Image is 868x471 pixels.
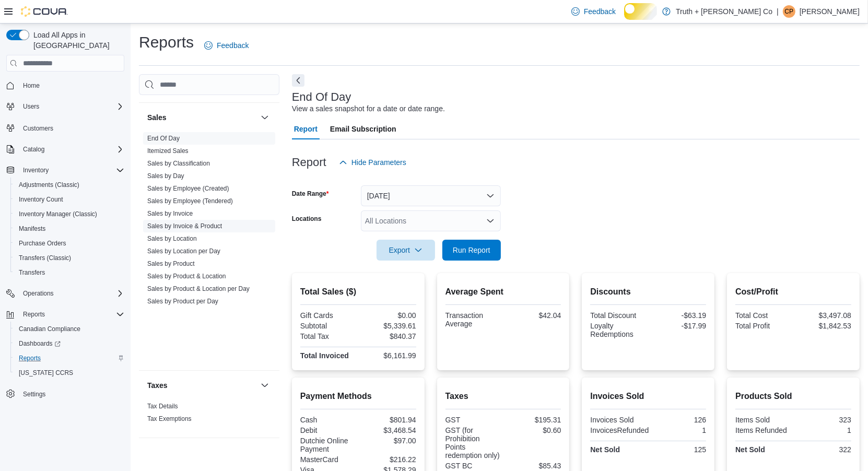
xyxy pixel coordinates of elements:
button: Catalog [19,143,49,156]
button: Operations [19,287,58,300]
a: Sales by Location [147,235,197,242]
div: Items Refunded [735,426,791,434]
a: Settings [19,388,50,401]
span: Sales by Product & Location per Day [147,285,250,293]
button: Sales [259,111,271,124]
span: Inventory Count [15,193,124,206]
div: Transaction Average [445,311,501,328]
strong: Net Sold [590,445,620,454]
div: $3,497.08 [795,311,851,320]
span: Catalog [19,143,124,156]
p: [PERSON_NAME] [800,5,860,18]
h2: Total Sales ($) [300,286,416,298]
button: [DATE] [361,185,501,206]
span: Transfers [15,266,124,279]
div: Loyalty Redemptions [590,322,646,338]
a: Transfers [15,266,49,279]
button: Operations [2,286,128,301]
div: Total Discount [590,311,646,320]
span: Purchase Orders [15,237,124,250]
span: Transfers (Classic) [15,252,124,264]
button: Catalog [2,142,128,157]
div: $0.60 [505,426,561,434]
div: $6,161.99 [360,351,416,360]
span: Reports [23,310,45,319]
div: InvoicesRefunded [590,426,649,434]
h1: Reports [139,32,194,53]
a: Sales by Location per Day [147,248,220,255]
div: $195.31 [505,416,561,424]
span: Sales by Location per Day [147,247,220,255]
div: $1,842.53 [795,322,851,330]
h2: Cost/Profit [735,286,851,298]
button: [US_STATE] CCRS [10,366,128,380]
span: Load All Apps in [GEOGRAPHIC_DATA] [29,30,124,51]
div: $85.43 [505,462,561,470]
button: Run Report [442,240,501,261]
a: Manifests [15,222,50,235]
span: End Of Day [147,134,180,143]
button: Hide Parameters [335,152,410,173]
span: Itemized Sales [147,147,189,155]
h2: Taxes [445,390,561,403]
span: Manifests [19,225,45,233]
div: Debit [300,426,356,434]
div: Sales [139,132,279,370]
a: Sales by Product & Location per Day [147,285,250,292]
span: Tax Exemptions [147,415,192,423]
button: Transfers [10,265,128,280]
span: Reports [15,352,124,364]
div: 126 [650,416,706,424]
button: Taxes [259,379,271,392]
span: Settings [19,387,124,401]
a: Adjustments (Classic) [15,179,84,191]
span: [US_STATE] CCRS [19,369,73,377]
span: Transfers (Classic) [19,254,71,262]
div: -$63.19 [650,311,706,320]
span: Inventory Count [19,195,63,204]
button: Reports [10,351,128,366]
img: Cova [21,6,68,17]
button: Users [19,100,43,113]
a: Sales by Invoice [147,210,193,217]
button: Sales [147,112,256,123]
div: 322 [795,445,851,454]
div: View a sales snapshot for a date or date range. [292,103,445,114]
span: Feedback [217,40,249,51]
a: Home [19,79,44,92]
span: Catalog [23,145,44,154]
button: Customers [2,120,128,135]
p: | [777,5,779,18]
a: Itemized Sales [147,147,189,155]
span: Sales by Product per Day [147,297,218,305]
span: Adjustments (Classic) [15,179,124,191]
span: Adjustments (Classic) [19,181,79,189]
span: Washington CCRS [15,367,124,379]
a: Sales by Product & Location [147,273,226,280]
a: End Of Day [147,135,180,142]
span: Sales by Classification [147,159,210,168]
input: Dark Mode [624,3,657,19]
span: Home [23,81,40,90]
button: Reports [2,307,128,322]
button: Open list of options [486,217,495,225]
a: Reports [15,352,45,364]
h3: End Of Day [292,91,351,103]
button: Purchase Orders [10,236,128,251]
button: Adjustments (Classic) [10,178,128,192]
button: Canadian Compliance [10,322,128,336]
button: Inventory [2,163,128,178]
span: Report [294,119,318,139]
div: Total Tax [300,332,356,340]
a: Sales by Invoice & Product [147,222,222,230]
div: $801.94 [360,416,416,424]
span: Inventory Manager (Classic) [15,208,124,220]
div: 125 [650,445,706,454]
div: $5,339.61 [360,322,416,330]
strong: Net Sold [735,445,765,454]
button: Reports [19,308,49,321]
div: 323 [795,416,851,424]
label: Date Range [292,190,329,198]
span: Export [383,240,429,261]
